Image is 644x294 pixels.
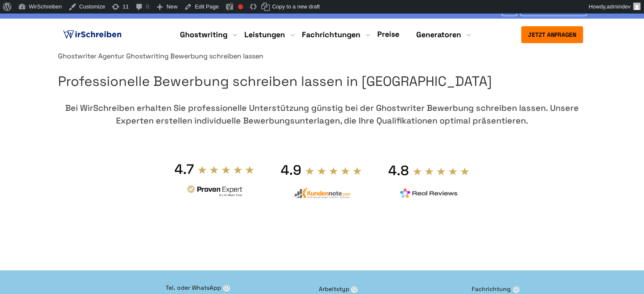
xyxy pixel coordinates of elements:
[58,102,586,127] div: Bei WirSchreiben erhalten Sie professionelle Unterstützung günstig bei der Ghostwriter Bewerbung ...
[377,29,399,39] a: Preise
[472,284,618,294] label: Fachrichtung
[244,30,285,40] a: Leistungen
[126,52,169,60] a: Ghostwriting
[58,52,124,60] a: Ghostwriter Agentur
[400,188,458,198] img: realreviews
[223,285,230,291] span: ⓘ
[170,52,263,60] span: Bewerbung schreiben lassen
[166,283,312,292] label: Tel. oder WhatsApp
[521,26,583,43] button: Jetzt anfragen
[388,162,409,179] div: 4.8
[607,3,630,10] span: admindev
[351,286,358,293] span: ⓘ
[293,187,350,199] img: kundennote
[61,28,123,41] img: logo ghostwriter-österreich
[412,167,470,176] img: stars
[58,71,586,92] h1: Professionelle Bewerbung schreiben lassen in [GEOGRAPHIC_DATA]
[174,161,194,178] div: 4.7
[305,166,362,176] img: stars
[180,30,227,40] a: Ghostwriting
[302,30,360,40] a: Fachrichtungen
[318,284,465,294] label: Arbeitstyp
[197,165,255,174] img: stars
[416,30,461,40] a: Generatoren
[513,286,520,293] span: ⓘ
[281,162,301,179] div: 4.9
[238,4,243,9] div: Focus keyphrase not set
